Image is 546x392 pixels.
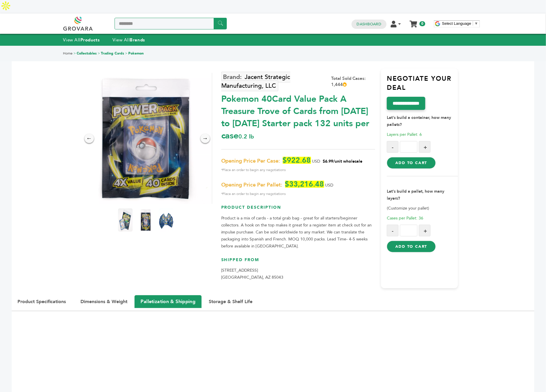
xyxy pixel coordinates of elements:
button: Storage & Shelf Life [203,296,258,308]
span: 0 [419,21,425,26]
span: 0.2 lb [239,133,254,140]
strong: Let's build a pallet, how many layers? [387,189,444,201]
a: View AllProducts [63,37,100,43]
img: Pokemon 40-Card Value Pack – A Treasure Trove of Cards from 1996 to 2024 - Starter pack! 132 unit... [138,208,153,232]
span: Opening Price Per Pallet: [221,182,282,189]
span: ​ [473,21,473,26]
h3: Product Description [221,205,375,215]
p: Product is a mix of cards - a total grab bag - great for all starters/beginner collectors. A hook... [221,215,375,250]
img: Pokemon 40-Card Value Pack – A Treasure Trove of Cards from 1996 to 2024 - Starter pack! 132 unit... [118,208,133,232]
button: + [419,141,431,153]
input: Search a product or brand... [115,18,227,29]
strong: Let's build a container, how many pallets? [387,115,451,127]
button: Dimensions & Weight [75,296,133,308]
img: Pokemon 40-Card Value Pack – A Treasure Trove of Cards from 1996 to 2024 - Starter pack! 132 unit... [80,73,211,204]
a: Jacent Strategic Manufacturing, LLC [221,72,290,91]
span: Opening Price Per Case: [221,158,280,165]
h3: Shipped From [221,257,375,267]
span: > [98,51,100,56]
img: Pokemon 40-Card Value Pack – A Treasure Trove of Cards from 1996 to 2024 - Starter pack! 132 unit... [159,208,173,232]
span: > [125,51,128,56]
span: $922.68 [283,157,311,164]
div: Total Sold Cases: 1,444 [331,75,375,88]
a: Pokemon [129,51,144,56]
div: Pokemon 40Card Value Pack A Treasure Trove of Cards from [DATE] to [DATE] Starter pack 132 units ... [221,90,375,142]
a: Home [63,51,73,56]
p: (Customize your pallet) [387,205,458,212]
span: > [74,51,76,56]
button: - [387,141,398,153]
button: Add to Cart [387,157,436,169]
button: - [387,225,398,236]
a: View AllBrands [113,37,145,43]
span: Layers per Pallet: 6 [387,132,422,137]
strong: Products [80,37,100,43]
a: Select Language​ [442,21,478,26]
span: Cases per Pallet: 36 [387,215,423,221]
div: → [201,134,210,143]
strong: Brands [130,37,145,43]
span: $33,216.48 [285,181,324,188]
a: Trading Cards [101,51,124,56]
span: USD [312,159,320,164]
span: Select Language [442,21,471,26]
span: $6.99/unit wholesale [323,159,363,164]
span: ▼ [475,21,478,26]
span: USD [325,182,333,188]
button: Product Specifications [12,296,72,308]
div: ← [85,134,94,143]
a: My Cart [410,19,417,25]
h3: Negotiate Your Deal [387,74,458,97]
a: Dashboard [357,22,381,27]
span: *Place an order to begin any negotiations [221,166,375,173]
button: Palletization & Shipping [135,295,202,308]
button: Add to Cart [387,241,436,252]
span: *Place an order to begin any negotiations [221,190,375,197]
button: + [419,225,431,236]
p: [STREET_ADDRESS] [GEOGRAPHIC_DATA], AZ 85043 [221,267,375,281]
a: Collectables [77,51,97,56]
